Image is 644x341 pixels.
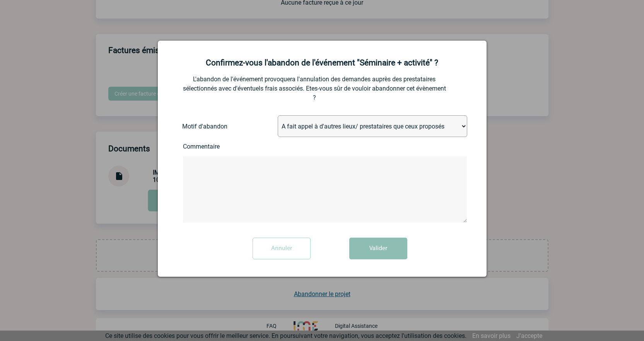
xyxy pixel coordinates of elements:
[183,75,446,103] p: L'abandon de l'événement provoquera l'annulation des demandes auprès des prestataires sélectionné...
[349,238,407,259] button: Valider
[182,123,242,130] label: Motif d'abandon
[167,58,477,67] h2: Confirmez-vous l'abandon de l'événement "Séminaire + activité" ?
[253,238,311,259] input: Annuler
[183,143,245,150] label: Commentaire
